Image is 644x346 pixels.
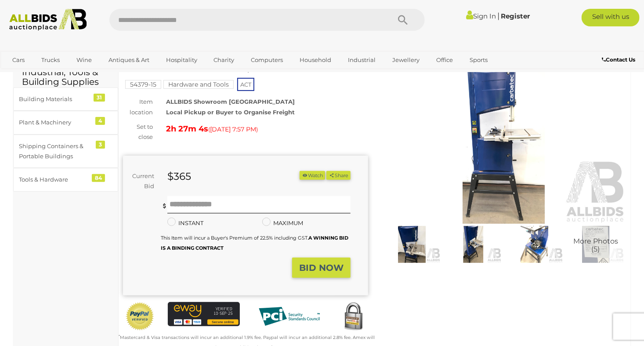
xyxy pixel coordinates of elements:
div: Set to close [116,122,159,142]
button: Watch [300,171,325,180]
a: Computers [245,53,289,67]
a: Charity [208,53,240,67]
span: More Photos (5) [573,238,618,253]
small: This Item will incur a Buyer's Premium of 22.5% including GST. [161,235,348,251]
li: Watch this item [300,171,325,180]
a: 54379-15 [125,81,161,88]
div: Shipping Containers & Portable Buildings [19,141,91,162]
a: Cars [7,53,30,67]
a: Household [294,53,337,67]
a: More Photos(5) [568,226,625,262]
a: Office [431,53,459,67]
b: Contact Us [602,56,635,63]
a: Sell with us [582,9,640,26]
a: Building Materials 31 [13,87,118,111]
a: Wine [71,53,98,67]
label: MAXIMUM [262,218,303,228]
a: Shipping Containers & Portable Buildings 3 [13,135,118,168]
div: Building Materials [19,94,91,104]
img: Carbatec 345mm Two Speed Bandsaw [445,226,502,262]
a: Tools & Hardware 84 [13,168,118,191]
a: Sports [464,53,493,67]
a: Hospitality [160,53,203,67]
img: PCI DSS compliant [253,302,325,331]
span: ( ) [208,126,258,133]
img: Official PayPal Seal [125,302,155,331]
div: 84 [92,174,105,182]
img: Secured by Rapid SSL [339,302,368,331]
a: Hardware and Tools [163,81,234,88]
button: Search [381,9,425,31]
mark: Hardware and Tools [163,80,234,89]
a: Register [501,12,530,20]
div: Tools & Hardware [19,175,91,185]
strong: ALLBIDS Showroom [GEOGRAPHIC_DATA] [166,98,295,105]
a: Jewellery [387,53,425,67]
button: BID NOW [292,258,351,278]
img: Carbatec 345mm Two Speed Bandsaw [381,66,626,224]
img: Carbatec 345mm Two Speed Bandsaw [384,226,441,262]
a: Industrial [342,53,381,67]
div: Item location [116,97,159,117]
div: 3 [96,141,105,149]
strong: Local Pickup or Buyer to Organise Freight [166,109,295,116]
span: | [498,11,500,21]
a: [GEOGRAPHIC_DATA] [7,67,80,82]
strong: 2h 27m 4s [166,124,208,134]
h1: Carbatec 345mm Two Speed Bandsaw [127,62,366,73]
a: Contact Us [602,55,637,65]
img: Carbatec 345mm Two Speed Bandsaw [568,226,625,262]
strong: $365 [167,170,191,182]
div: 4 [95,117,105,125]
div: Plant & Machinery [19,117,91,127]
a: Sign In [467,12,496,20]
a: Antiques & Art [103,53,155,67]
img: Allbids.com.au [5,9,91,31]
label: INSTANT [167,218,203,228]
strong: BID NOW [299,262,344,273]
div: 31 [94,94,105,102]
span: [DATE] 7:57 PM [210,125,256,133]
button: Share [326,171,351,180]
span: ACT [237,78,254,91]
mark: 54379-15 [125,80,161,89]
a: Plant & Machinery 4 [13,111,118,134]
a: Trucks [36,53,65,67]
h2: Industrial, Tools & Building Supplies [22,67,109,87]
div: Current Bid [123,171,161,192]
img: eWAY Payment Gateway [168,302,240,326]
img: Carbatec 345mm Two Speed Bandsaw [506,226,563,262]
